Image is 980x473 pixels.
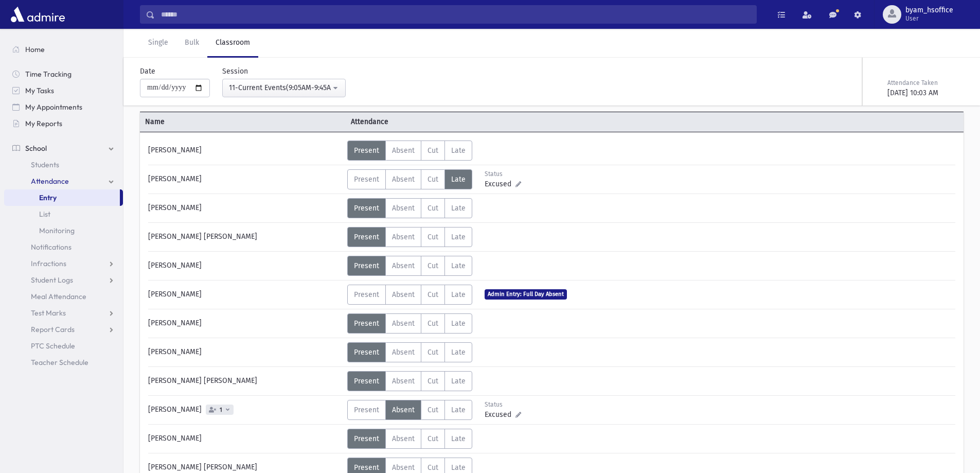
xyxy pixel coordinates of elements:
a: Test Marks [4,305,123,321]
span: Absent [392,319,415,328]
span: Present [354,319,379,328]
span: byam_hsoffice [905,6,953,14]
span: Late [451,290,466,299]
span: Excused [485,179,515,189]
span: Late [451,146,466,155]
div: AttTypes [347,256,472,276]
span: My Reports [25,119,62,128]
span: Absent [392,204,415,213]
span: Attendance [31,177,69,186]
span: Present [354,377,379,386]
div: [PERSON_NAME] [143,141,347,161]
span: Cut [427,261,438,270]
span: Late [451,434,466,443]
span: Cut [427,434,438,443]
a: Teacher Schedule [4,354,123,371]
span: Cut [427,146,438,155]
span: Late [451,175,466,184]
a: School [4,140,123,156]
a: Time Tracking [4,66,123,82]
span: My Tasks [25,86,54,95]
span: Present [354,463,379,472]
a: Bulk [176,29,207,58]
a: List [4,206,123,222]
div: AttTypes [347,169,472,189]
span: Present [354,261,379,270]
a: Student Logs [4,272,123,288]
span: Absent [392,434,415,443]
a: My Tasks [4,82,123,99]
a: Students [4,156,123,173]
span: Present [354,348,379,357]
div: AttTypes [347,371,472,391]
span: Cut [427,348,438,357]
div: AttTypes [347,429,472,449]
span: My Appointments [25,102,82,112]
div: [PERSON_NAME] [143,342,347,362]
span: Absent [392,463,415,472]
a: Report Cards [4,321,123,338]
span: Report Cards [31,325,75,334]
span: Absent [392,290,415,299]
a: Entry [4,189,120,206]
div: AttTypes [347,285,472,305]
div: [PERSON_NAME] [PERSON_NAME] [143,371,347,391]
div: AttTypes [347,141,472,161]
div: AttTypes [347,400,472,420]
div: [PERSON_NAME] [143,429,347,449]
a: Meal Attendance [4,288,123,305]
div: Status [485,400,530,409]
div: [PERSON_NAME] [PERSON_NAME] [143,227,347,247]
span: PTC Schedule [31,341,75,351]
a: Single [140,29,176,58]
span: Late [451,463,466,472]
span: Present [354,406,379,414]
a: Home [4,41,123,58]
span: Students [31,160,59,169]
span: Present [354,290,379,299]
div: AttTypes [347,313,472,334]
div: [PERSON_NAME] [143,256,347,276]
input: Search [155,5,756,24]
span: Admin Entry: Full Day Absent [485,289,567,299]
span: Present [354,175,379,184]
div: [PERSON_NAME] [143,198,347,218]
span: Notifications [31,242,72,252]
span: Late [451,204,466,213]
a: My Appointments [4,99,123,115]
span: Absent [392,146,415,155]
span: Late [451,261,466,270]
button: 11-Current Events(9:05AM-9:45AM) [222,79,346,97]
div: Attendance Taken [887,78,961,87]
div: [PERSON_NAME] [143,169,347,189]
span: Absent [392,377,415,386]
span: Late [451,377,466,386]
span: Present [354,233,379,241]
span: Excused [485,409,515,420]
span: Monitoring [39,226,75,235]
div: 11-Current Events(9:05AM-9:45AM) [229,82,331,93]
div: AttTypes [347,342,472,362]
span: Teacher Schedule [31,358,88,367]
span: Cut [427,233,438,241]
span: Present [354,434,379,443]
div: Status [485,169,530,179]
span: Attendance [346,116,551,127]
span: Late [451,348,466,357]
span: Cut [427,290,438,299]
span: Absent [392,233,415,241]
div: [PERSON_NAME] [143,285,347,305]
span: School [25,144,47,153]
span: Absent [392,261,415,270]
span: Late [451,406,466,414]
span: Cut [427,406,438,414]
span: 1 [218,407,224,413]
span: Cut [427,204,438,213]
a: Infractions [4,255,123,272]
span: Cut [427,377,438,386]
span: User [905,14,953,23]
label: Date [140,66,155,77]
span: Home [25,45,45,54]
span: Absent [392,175,415,184]
a: Classroom [207,29,258,58]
